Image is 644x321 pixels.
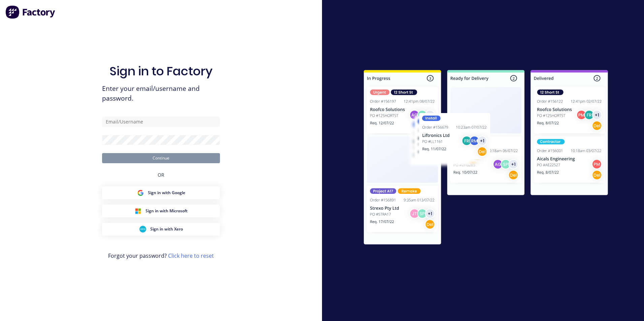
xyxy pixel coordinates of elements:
span: Sign in with Microsoft [146,208,188,214]
h1: Sign in to Factory [109,64,213,78]
span: Sign in with Google [148,190,185,196]
img: Google Sign in [137,189,144,196]
input: Email/Username [102,117,220,127]
button: Xero Sign inSign in with Xero [102,223,220,236]
img: Factory [5,5,56,19]
div: OR [158,163,164,186]
button: Google Sign inSign in with Google [102,186,220,199]
button: Continue [102,153,220,163]
button: Microsoft Sign inSign in with Microsoft [102,205,220,217]
img: Sign in [349,57,623,260]
span: Enter your email/username and password. [102,84,220,103]
img: Microsoft Sign in [135,208,141,214]
a: Click here to reset [168,252,214,259]
span: Forgot your password? [108,252,214,260]
img: Xero Sign in [139,226,146,233]
span: Sign in with Xero [150,226,183,232]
